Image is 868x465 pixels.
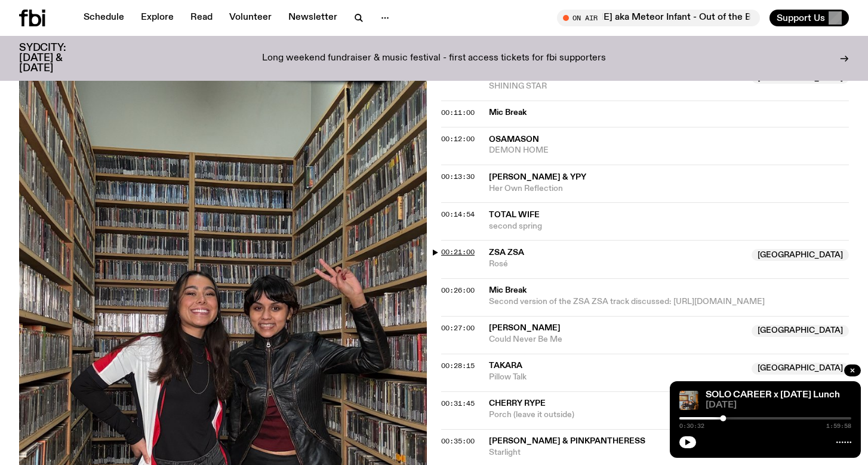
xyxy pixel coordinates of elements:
[489,372,744,383] span: Pillow Talk
[777,13,825,23] span: Support Us
[441,134,475,144] span: 00:12:00
[441,249,475,256] button: 00:21:00
[489,173,586,181] span: [PERSON_NAME] & YPY
[19,43,96,74] h3: SYDCITY: [DATE] & [DATE]
[679,423,704,429] span: 0:30:32
[441,399,475,408] span: 00:31:45
[489,183,849,194] span: Her Own Reflection
[441,209,475,219] span: 00:14:54
[752,249,849,261] span: [GEOGRAPHIC_DATA]
[281,10,344,26] a: Newsletter
[262,53,606,64] p: Long weekend fundraiser & music festival - first access tickets for fbi supporters
[489,285,842,296] span: Mic Break
[826,423,851,429] span: 1:59:58
[557,10,760,26] button: On Air[PERSON_NAME] aka Meteor Infant - Out of the Box
[679,391,698,410] img: solo career 4 slc
[441,323,475,333] span: 00:27:00
[441,110,475,116] button: 00:11:00
[441,285,475,295] span: 00:26:00
[222,10,279,26] a: Volunteer
[441,172,475,181] span: 00:13:30
[489,447,849,458] span: Starlight
[441,436,475,446] span: 00:35:00
[441,247,475,257] span: 00:21:00
[752,363,849,375] span: [GEOGRAPHIC_DATA]
[134,10,181,26] a: Explore
[441,363,475,369] button: 00:28:15
[441,136,475,142] button: 00:12:00
[489,107,842,118] span: Mic Break
[769,10,849,26] button: Support Us
[489,361,522,370] span: Takara
[76,10,131,26] a: Schedule
[441,325,475,332] button: 00:27:00
[489,409,744,421] span: Porch (leave it outside)
[489,81,744,92] span: SHINING STAR
[489,334,744,345] span: Could Never Be Me
[441,287,475,294] button: 00:26:00
[706,390,840,400] a: SOLO CAREER x [DATE] Lunch
[183,10,220,26] a: Read
[441,174,475,180] button: 00:13:30
[752,325,849,337] span: [GEOGRAPHIC_DATA]
[489,399,546,408] span: Cherry Rype
[489,248,524,257] span: ZSA ZSA
[441,211,475,218] button: 00:14:54
[489,259,744,270] span: Rosé
[441,438,475,445] button: 00:35:00
[489,145,849,156] span: DEMON HOME
[489,135,539,144] span: OsamaSon
[489,437,645,445] span: [PERSON_NAME] & PinkPantheress
[441,400,475,407] button: 00:31:45
[489,297,765,306] span: Second version of the ZSA ZSA track discussed: [URL][DOMAIN_NAME]
[489,221,849,232] span: second spring
[706,401,851,410] span: [DATE]
[489,324,561,332] span: [PERSON_NAME]
[441,361,475,370] span: 00:28:15
[489,211,540,219] span: Total Wife
[441,108,475,117] span: 00:11:00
